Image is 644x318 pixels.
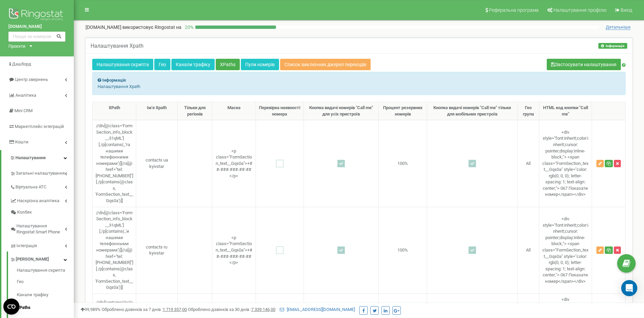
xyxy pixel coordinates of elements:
span: Інтеграція [16,243,37,249]
span: Маркетплейс інтеграцій [15,124,64,129]
td: contacts ua kyivstar [136,120,178,207]
a: [DOMAIN_NAME] [8,24,65,30]
span: Аналiтика [15,93,36,98]
span: Mini CRM [14,108,33,113]
span: Налаштування Ringostat Smart Phone [16,223,65,235]
p: 20 % [181,24,195,31]
a: Гео [154,59,170,70]
a: Гео [17,275,74,288]
a: Налаштування [1,150,74,166]
td: 100% [379,120,427,207]
a: Налаштування скрипта [17,267,74,275]
span: Оброблено дзвінків за 30 днів : [188,307,275,312]
a: Колбек [10,207,74,218]
a: Список виключних джерел переходів [280,59,371,70]
a: Налаштування Ringostat Smart Phone [10,218,74,238]
a: Канали трафіку [171,59,215,70]
th: XPath [93,102,136,120]
span: Оброблено дзвінків за 7 днів : [102,307,187,312]
span: Налаштування профілю [553,7,606,13]
th: HTML код кнопки "Call me" [539,102,592,120]
td: <div style="font:inherit;color:inherit;cursor: pointer;display:inline-block;"> <span class="FormS... [539,207,592,293]
td: All [518,207,539,293]
td: All [518,120,539,207]
span: Налаштування [15,155,46,160]
span: Центр звернень [15,77,48,82]
th: Гео група [518,102,539,120]
input: Пошук за номером [8,32,65,42]
th: Маска [212,102,256,120]
button: Інформація [598,43,627,49]
button: Open CMP widget [3,299,19,315]
a: Канали трафіку [17,288,74,302]
strong: Інформація [102,78,126,83]
span: 99,989% [80,307,101,312]
a: Пули номерів [241,59,279,70]
td: //div[@class='FormSection_info_block__31qML'][./p[contains(.,'и нашими телефонными номерами')]]//... [93,207,136,293]
th: Ім'я Xpath [136,102,178,120]
a: Інтеграція [10,238,74,252]
button: Застосувати налаштування [547,59,621,70]
a: Віртуальна АТС [10,179,74,193]
span: Вихід [621,7,632,13]
a: XPaths [17,301,74,314]
span: Колбек [17,209,32,216]
span: Кошти [15,139,29,144]
td: 100% [379,207,427,293]
a: Наскрізна аналітика [10,193,74,207]
a: Загальні налаштування [10,166,74,179]
td: //div[@class='FormSection_info_block__31qML'][./p[contains(.,'та нашими телефонними номерами')]]/... [93,120,136,207]
a: [EMAIL_ADDRESS][DOMAIN_NAME] [280,307,355,312]
h5: Налаштування Xpath [91,43,144,49]
th: Кнопка видачі номерів "Call me" тільки для мобільних пристроїв [427,102,518,120]
div: Open Intercom Messenger [621,280,637,296]
p: Налаштування Xpath [98,84,620,90]
td: <div style="font:inherit;color:inherit;cursor: pointer;display:inline-block;"> <span class="FormS... [539,120,592,207]
th: Кнопка видачі номерів "Call me" для усіх пристроїв [304,102,379,120]
p: [DOMAIN_NAME] [86,24,181,31]
span: Дашборд [12,61,31,66]
span: Віртуальна АТС [15,184,46,190]
span: використовує Ringostat на [122,25,181,30]
a: XPaths [216,59,240,70]
td: <p class="FormSection_text__Gqs0a">+##-###-###-##-##</p> [212,120,256,207]
a: [PERSON_NAME] [10,252,74,265]
th: Тільки для регіонів [177,102,212,120]
td: <p class="FormSection_text__Gqs0a">+##-###-###-##-##</p> [212,207,256,293]
u: 1 719 357,00 [163,307,187,312]
div: Проєкти [8,43,25,50]
span: [PERSON_NAME] [16,256,49,263]
span: Загальні налаштування [16,170,65,177]
th: Процент резервних номерів [379,102,427,120]
img: Ringostat logo [8,7,65,24]
a: Налаштування скрипта [92,59,153,70]
th: Перевірка наявності номера [256,102,304,120]
u: 7 339 146,00 [251,307,275,312]
span: Наскрізна аналітика [17,198,59,204]
span: Реферальна програма [489,7,539,13]
td: contacts ru kyivstar [136,207,178,293]
span: Детальніше [606,25,631,30]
